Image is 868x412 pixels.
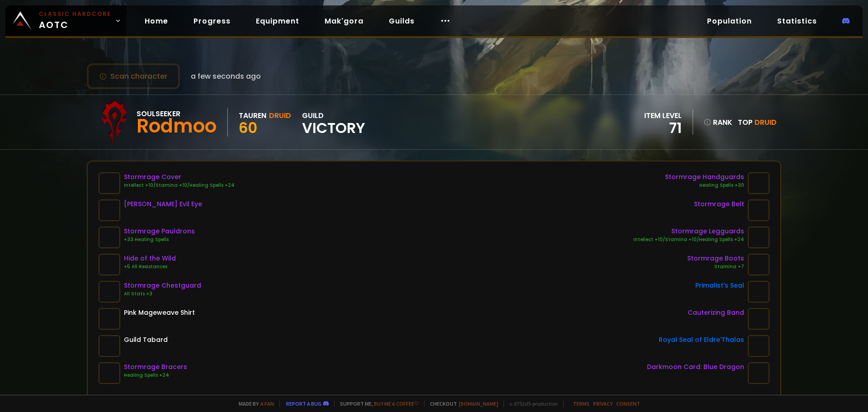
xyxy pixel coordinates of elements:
div: Stormrage Belt [694,199,744,209]
img: item-19885 [99,199,120,221]
div: Pink Mageweave Shirt [124,308,195,317]
span: 60 [239,118,257,138]
img: item-19863 [748,281,769,303]
small: Classic Hardcore [39,10,111,18]
a: Buy me a coffee [374,400,419,407]
span: v. d752d5 - production [504,400,558,407]
img: item-5976 [99,335,120,357]
img: item-16897 [99,281,120,303]
a: Progress [186,12,238,30]
div: Rodmoo [137,119,217,133]
div: Stamina +7 [687,263,744,270]
span: Victory [302,121,365,135]
div: +5 All Resistances [124,263,176,270]
div: Druid [269,110,291,121]
div: guild [302,110,365,135]
div: Guild Tabard [124,335,168,345]
div: Stormrage Chestguard [124,281,201,290]
img: item-16904 [99,362,120,384]
img: item-19140 [748,308,769,330]
div: Primalist's Seal [695,281,744,290]
a: Home [137,12,175,30]
a: [DOMAIN_NAME] [459,400,498,407]
div: Cauterizing Band [688,308,744,317]
a: Equipment [249,12,307,30]
a: Consent [616,400,640,407]
img: item-16903 [748,199,769,221]
img: item-18470 [748,335,769,357]
div: Tauren [239,110,266,121]
div: +33 Healing Spells [124,236,195,243]
div: 71 [644,121,682,135]
div: Royal Seal of Eldre'Thalas [659,335,744,345]
span: Checkout [424,400,498,407]
div: Intellect +10/Stamina +10/Healing Spells +24 [124,182,235,189]
a: Privacy [593,400,613,407]
a: Population [700,12,759,30]
div: Stormrage Legguards [633,227,744,236]
div: Stormrage Cover [124,172,235,182]
div: Healing Spells +30 [665,182,744,189]
a: Guilds [382,12,422,30]
div: Hide of the Wild [124,254,176,263]
div: Stormrage Pauldrons [124,227,195,236]
img: item-19288 [748,362,769,384]
span: Made by [233,400,274,407]
span: a few seconds ago [191,71,261,82]
img: item-16902 [99,227,120,248]
img: item-16900 [99,172,120,194]
a: Classic HardcoreAOTC [5,5,127,36]
button: Scan character [87,63,180,89]
img: item-16898 [748,254,769,275]
div: Darkmoon Card: Blue Dragon [647,362,744,372]
img: item-16901 [748,227,769,248]
img: item-10055 [99,308,120,330]
div: item level [644,110,682,121]
span: AOTC [39,10,111,32]
div: Stormrage Bracers [124,362,187,372]
div: Soulseeker [137,108,217,119]
a: Statistics [770,12,824,30]
a: Mak'gora [317,12,371,30]
div: Stormrage Handguards [665,172,744,182]
img: item-18510 [99,254,120,275]
div: [PERSON_NAME] Evil Eye [124,199,202,209]
div: Top [738,117,777,128]
div: Stormrage Boots [687,254,744,263]
a: Report a bug [286,400,321,407]
div: Intellect +10/Stamina +10/Healing Spells +24 [633,236,744,243]
div: rank [704,117,732,128]
a: a fan [260,400,274,407]
div: Healing Spells +24 [124,372,187,379]
img: item-16899 [748,172,769,194]
span: Support me, [334,400,419,407]
a: Terms [573,400,590,407]
span: Druid [755,117,777,128]
div: All Stats +3 [124,290,201,298]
